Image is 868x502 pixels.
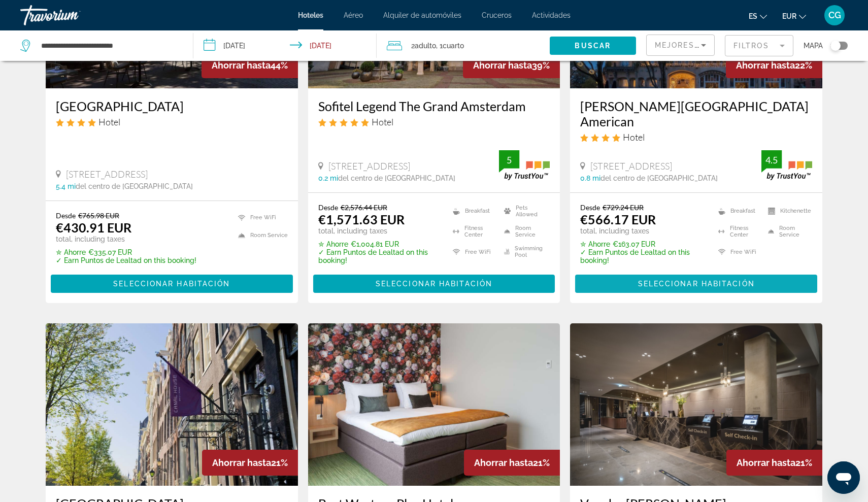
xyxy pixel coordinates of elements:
div: 21% [464,450,560,476]
span: Ahorrar hasta [473,60,532,71]
div: 39% [463,52,560,78]
span: Cruceros [482,11,512,19]
button: Change currency [782,9,806,23]
span: , 1 [436,39,464,53]
a: [GEOGRAPHIC_DATA] [56,98,288,114]
mat-select: Sort by [655,39,706,51]
img: trustyou-badge.svg [761,150,812,180]
span: Ahorrar hasta [737,457,795,468]
img: Hotel image [308,323,560,486]
div: 21% [202,450,298,476]
p: €1,004.81 EUR [318,240,440,248]
li: Free WiFi [448,244,499,259]
span: Desde [318,203,338,212]
span: Ahorrar hasta [212,60,271,71]
span: Ahorrar hasta [736,60,795,71]
ins: €430.91 EUR [56,220,131,235]
del: €2,576.44 EUR [341,203,387,212]
span: Cuarto [443,42,464,50]
iframe: Botón para iniciar la ventana de mensajería [827,461,860,494]
span: Ahorrar hasta [474,457,533,468]
span: Mejores descuentos [655,41,756,49]
a: Hotel image [46,323,298,486]
del: €765.98 EUR [78,211,119,220]
span: 0.8 mi [580,174,600,182]
span: EUR [782,12,796,20]
button: Toggle map [823,41,848,50]
p: total, including taxes [56,235,196,243]
li: Fitness Center [448,224,499,239]
span: Ahorrar hasta [212,457,271,468]
li: Room Service [233,229,288,242]
li: Fitness Center [713,224,762,239]
button: Filter [725,35,793,57]
li: Room Service [499,224,550,239]
span: ✮ Ahorre [318,240,348,248]
span: Adulto [415,42,436,50]
span: Hotel [372,116,393,127]
p: €163.07 EUR [580,240,706,248]
a: Actividades [532,11,571,19]
span: [STREET_ADDRESS] [590,160,672,172]
span: ✮ Ahorre [56,248,86,256]
div: 44% [202,52,298,78]
li: Swimming Pool [499,244,550,259]
button: Seleccionar habitación [313,275,555,293]
span: 0.2 mi [318,174,338,182]
p: ✓ Earn Puntos de Lealtad on this booking! [56,256,196,264]
span: CG [828,10,841,20]
button: Seleccionar habitación [51,275,293,293]
p: total, including taxes [318,227,440,235]
button: Check-in date: Nov 3, 2025 Check-out date: Nov 7, 2025 [193,30,377,61]
ins: €1,571.63 EUR [318,212,405,227]
a: Alquiler de automóviles [383,11,461,19]
a: Hoteles [298,11,323,19]
span: [STREET_ADDRESS] [328,160,410,172]
a: [PERSON_NAME][GEOGRAPHIC_DATA] American [580,98,812,129]
button: Buscar [550,37,636,55]
li: Free WiFi [713,244,762,259]
span: Buscar [575,42,611,50]
li: Pets Allowed [499,203,550,218]
div: 21% [726,450,822,476]
ins: €566.17 EUR [580,212,656,227]
button: Seleccionar habitación [575,275,817,293]
a: Aéreo [344,11,363,19]
li: Breakfast [713,203,762,218]
a: Travorium [20,2,122,28]
li: Free WiFi [233,211,288,224]
span: Hotel [623,131,645,143]
button: Change language [749,9,767,23]
span: [STREET_ADDRESS] [66,169,148,180]
p: €335.07 EUR [56,248,196,256]
p: total, including taxes [580,227,706,235]
a: Seleccionar habitación [51,277,293,288]
span: es [749,12,757,20]
div: 4 star Hotel [580,131,812,143]
span: Desde [580,203,600,212]
button: Travelers: 2 adults, 0 children [377,30,550,61]
img: Hotel image [570,323,822,486]
span: ✮ Ahorre [580,240,610,248]
li: Room Service [763,224,812,239]
p: ✓ Earn Puntos de Lealtad on this booking! [580,248,706,264]
p: ✓ Earn Puntos de Lealtad on this booking! [318,248,440,264]
img: trustyou-badge.svg [499,150,550,180]
button: User Menu [821,5,848,26]
span: Seleccionar habitación [376,280,492,288]
span: Mapa [804,39,823,53]
span: 2 [411,39,436,53]
span: Seleccionar habitación [113,280,230,288]
span: del centro de [GEOGRAPHIC_DATA] [600,174,718,182]
span: Seleccionar habitación [638,280,755,288]
a: Sofitel Legend The Grand Amsterdam [318,98,550,114]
